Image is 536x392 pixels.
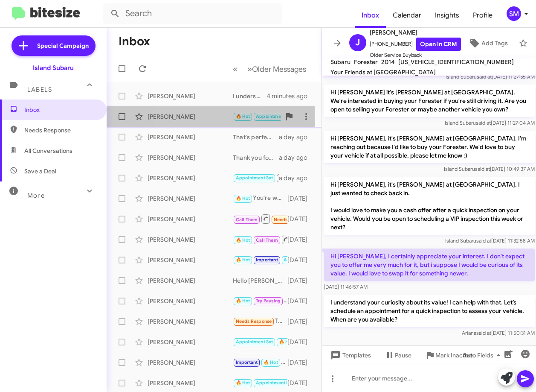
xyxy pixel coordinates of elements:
button: Previous [228,60,243,78]
div: Island Subaru [33,64,74,72]
span: Auto Fields [463,348,504,363]
span: Needs Response [274,217,310,222]
div: [PERSON_NAME] [148,338,233,346]
span: Inbox [24,105,97,114]
span: 🔥 Hot [236,237,250,243]
div: [PERSON_NAME] [148,112,233,121]
span: 🔥 Hot [236,257,250,263]
span: Ariana [DATE] 11:50:31 AM [461,330,534,336]
div: [PERSON_NAME] [148,297,233,305]
div: [DATE] [287,194,315,203]
span: said at [475,166,490,172]
span: Island Subaru [DATE] 11:27:35 AM [445,73,534,80]
span: [DATE] 11:46:57 AM [324,284,368,290]
div: SM [507,6,521,21]
input: Search [103,3,282,24]
span: Appointment Set [256,380,293,386]
span: Island Subaru [DATE] 10:49:37 AM [443,166,534,172]
div: Hi [PERSON_NAME]! I just wanted to reach out and see if you were available to stop by [DATE]? We ... [233,357,287,367]
div: [PERSON_NAME] [148,153,233,162]
span: said at [476,73,491,80]
div: Perfect! I’ll schedule you for 10 AM [DATE]. Looking forward to seeing you then! [233,378,287,388]
h1: Inbox [119,35,150,48]
span: Forester [354,58,378,66]
a: Profile [466,3,499,28]
nav: Page navigation example [228,60,311,78]
span: Older Service Buyback [370,51,461,59]
button: Auto Fields [456,348,510,363]
div: [PERSON_NAME] [148,358,233,367]
div: [DATE] [287,297,315,305]
span: [US_VEHICLE_IDENTIFICATION_NUMBER] [398,58,514,66]
span: Needs Response [24,126,97,135]
span: Appointment Set [236,175,273,181]
div: Hello [PERSON_NAME]! It's [PERSON_NAME] at [GEOGRAPHIC_DATA]. I wanted to check in with you and l... [233,276,287,285]
div: [PERSON_NAME] [148,174,233,182]
div: Hello [PERSON_NAME]! It's [PERSON_NAME] with Island Subaru. Just wanted to check in with you. I h... [233,296,287,306]
span: All Conversations [24,146,72,155]
span: Important [256,257,278,263]
p: Hi [PERSON_NAME] it's [PERSON_NAME] at [GEOGRAPHIC_DATA]. We're interested in buying your Foreste... [324,85,535,117]
span: 2014 [381,58,395,66]
span: Templates [329,348,371,363]
div: a day ago [279,153,315,162]
div: [PERSON_NAME] [148,317,233,326]
div: Ok [233,111,281,121]
div: [DATE] [287,379,315,387]
span: [PHONE_NUMBER] [370,38,461,51]
span: Mark Inactive [435,348,473,363]
span: Save a Deal [24,167,56,176]
div: [PERSON_NAME] [148,133,233,141]
p: I understand your curiosity about its value! I can help with that. Let’s schedule an appointment ... [324,295,535,327]
div: I understand your curiosity about its value! I can help with that. Let’s schedule an appointment ... [233,92,267,100]
p: Hi [PERSON_NAME], it's [PERSON_NAME] at [GEOGRAPHIC_DATA]. I just wanted to check back in. I woul... [324,177,535,235]
a: Open in CRM [416,38,461,51]
span: 🔥 Hot [279,339,293,345]
div: [PERSON_NAME] [148,194,233,203]
div: [PERSON_NAME] [148,276,233,285]
div: a day ago [279,133,315,141]
div: [PERSON_NAME] [148,92,233,100]
span: 🔥 Hot [236,196,250,201]
div: Thanks! 🙂 [233,316,287,326]
div: [DATE] [287,235,315,244]
div: [DATE] [287,256,315,264]
div: Inbound Call [233,214,287,224]
span: 🔥 Hot [236,380,250,386]
a: Calendar [386,3,428,28]
span: « [233,64,238,74]
span: 🔥 Hot [264,360,278,365]
span: Labels [27,86,52,94]
button: Mark Inactive [418,348,480,363]
button: SM [499,6,527,21]
span: said at [476,237,491,244]
span: Island Subaru [DATE] 11:27:04 AM [444,120,534,126]
span: Call Them [256,237,278,243]
button: Pause [378,348,418,363]
span: Special Campaign [37,41,89,50]
span: Add Tags [481,35,508,51]
button: Next [242,60,311,78]
span: Try Pausing [256,298,281,304]
div: [DATE] [287,276,315,285]
span: Subaru [330,58,351,66]
div: No problem! [233,255,287,265]
a: Inbox [355,3,386,28]
span: Appointment Set [284,257,321,263]
a: Insights [428,3,466,28]
div: Sounds great! Just let me know when you're ready, and we can set up a time. [233,234,287,245]
div: [DATE] [287,358,315,367]
div: You're welcome! Enjoy your weekend too! [233,193,287,203]
span: J [355,36,360,50]
span: Appointment Set [256,114,293,119]
span: said at [476,330,491,336]
div: [PERSON_NAME] [148,235,233,244]
div: Hi [PERSON_NAME]! It's [PERSON_NAME] at [GEOGRAPHIC_DATA], wanted to check in and see if you were... [233,337,287,347]
span: 🔥 Hot [236,298,250,304]
span: More [27,192,45,199]
p: Hi [PERSON_NAME], it's [PERSON_NAME] at [GEOGRAPHIC_DATA]. I'm reaching out because I'd like to b... [324,131,535,163]
span: Call Them [236,217,258,222]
